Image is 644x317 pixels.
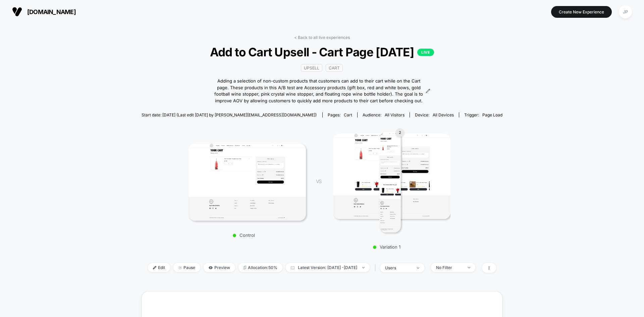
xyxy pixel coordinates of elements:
span: [DOMAIN_NAME] [27,8,76,15]
span: Edit [148,263,170,272]
img: end [468,267,470,268]
span: Pause [173,263,200,272]
div: Audience: [363,112,405,117]
span: Start date: [DATE] (Last edit [DATE] by [PERSON_NAME][EMAIL_ADDRESS][DOMAIN_NAME]) [142,112,317,117]
div: Pages: [328,112,352,117]
span: Adding a selection of non-custom products that customers can add to their cart while on the Cart ... [214,78,424,104]
div: users [385,265,412,270]
span: Preview [204,263,235,272]
button: JP [617,5,634,19]
span: Add to Cart Upsell - Cart Page [DATE] [160,45,485,59]
div: 2 [396,128,404,137]
button: Create New Experience [551,6,612,18]
span: Latest Version: [DATE] - [DATE] [286,263,370,272]
span: Device: [410,112,459,117]
div: No Filter [436,265,463,270]
a: < Back to all live experiences [294,35,350,40]
span: | [373,263,380,273]
span: Upsell [301,64,322,72]
img: calendar [291,266,294,269]
img: edit [153,266,156,269]
span: Allocation: 50% [238,263,282,272]
span: all devices [433,112,454,117]
p: Variation 1 [328,244,445,250]
span: Page Load [482,112,502,117]
img: Variation 1 1 [333,134,450,219]
img: Visually logo [12,7,22,17]
div: JP [619,5,632,18]
img: end [362,267,365,268]
span: VS [316,178,321,184]
img: rebalance [244,266,246,269]
p: LIVE [417,49,434,56]
img: end [417,267,419,269]
span: All Visitors [385,112,405,117]
span: Cart [326,64,343,72]
img: Control main [189,144,306,220]
span: cart [344,112,352,117]
div: Trigger: [464,112,502,117]
p: Control [185,232,303,238]
img: end [178,266,182,269]
img: Variation 1 main [379,132,400,232]
button: [DOMAIN_NAME] [10,6,78,17]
